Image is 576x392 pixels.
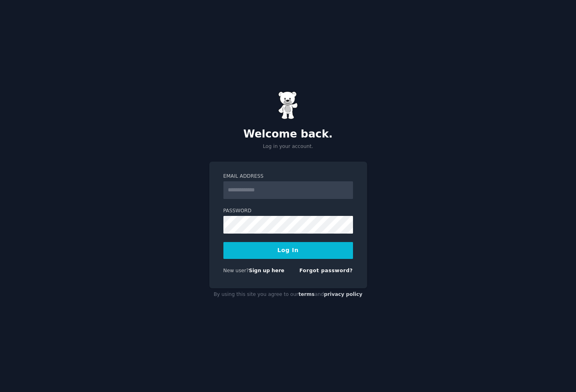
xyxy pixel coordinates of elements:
[223,207,353,215] label: Password
[324,291,363,297] a: privacy policy
[223,242,353,259] button: Log In
[209,288,367,301] div: By using this site you agree to our and
[278,91,298,119] img: Gummy Bear
[249,268,284,273] a: Sign up here
[209,128,367,141] h2: Welcome back.
[298,291,314,297] a: terms
[209,143,367,150] p: Log in your account.
[223,173,353,180] label: Email Address
[299,268,353,273] a: Forgot password?
[223,268,249,273] span: New user?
